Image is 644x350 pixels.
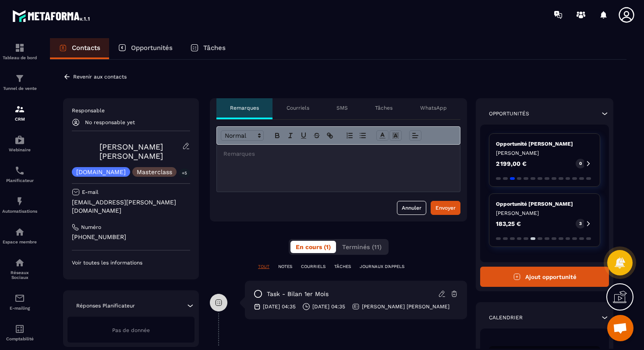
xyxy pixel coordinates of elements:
[2,117,37,121] p: CRM
[12,8,91,24] img: logo
[14,73,25,84] img: formation
[73,74,127,80] p: Revenir aux contacts
[2,178,37,183] p: Planificateur
[2,189,37,220] a: automationsautomationsAutomatisations
[342,243,382,250] span: Terminés (11)
[2,286,37,317] a: emailemailE-mailing
[579,161,582,167] p: 0
[420,104,447,111] p: WhatsApp
[2,336,37,341] p: Comptabilité
[579,221,582,227] p: 3
[301,264,326,270] p: COURRIELS
[2,209,37,214] p: Automatisations
[76,169,126,175] p: [DOMAIN_NAME]
[72,198,190,215] p: [EMAIL_ADDRESS][PERSON_NAME][DOMAIN_NAME]
[50,38,109,59] a: Contacts
[496,200,593,207] p: Opportunité [PERSON_NAME]
[337,241,387,253] button: Terminés (11)
[258,264,269,270] p: TOUT
[137,169,172,175] p: Masterclass
[375,104,393,111] p: Tâches
[397,201,426,215] button: Annuler
[230,104,259,111] p: Remarques
[496,140,593,147] p: Opportunité [PERSON_NAME]
[14,257,25,268] img: social-network
[112,327,150,333] span: Pas de donnée
[2,270,37,280] p: Réseaux Sociaux
[496,161,527,167] p: 2 199,00 €
[362,303,449,310] p: [PERSON_NAME] [PERSON_NAME]
[14,196,25,207] img: automations
[2,220,37,251] a: automationsautomationsEspace membre
[287,104,309,111] p: Courriels
[263,303,296,310] p: [DATE] 04:35
[2,251,37,286] a: social-networksocial-networkRéseaux Sociaux
[2,97,37,128] a: formationformationCRM
[480,267,609,287] button: Ajout opportunité
[489,110,529,117] p: Opportunités
[312,303,345,310] p: [DATE] 04:35
[336,104,348,111] p: SMS
[2,36,37,67] a: formationformationTableau de bord
[14,227,25,237] img: automations
[431,201,460,215] button: Envoyer
[334,264,351,270] p: TÂCHES
[496,221,521,227] p: 183,25 €
[72,259,190,266] p: Voir toutes les informations
[82,189,99,196] p: E-mail
[360,264,404,270] p: JOURNAUX D'APPELS
[489,314,523,321] p: Calendrier
[607,315,633,341] a: Ouvrir le chat
[290,241,336,253] button: En cours (1)
[203,44,226,52] p: Tâches
[72,44,100,52] p: Contacts
[278,264,292,270] p: NOTES
[496,150,593,157] p: [PERSON_NAME]
[2,317,37,348] a: accountantaccountantComptabilité
[109,38,181,59] a: Opportunités
[72,233,190,241] p: [PHONE_NUMBER]
[2,306,37,311] p: E-mailing
[14,104,25,114] img: formation
[14,43,25,53] img: formation
[99,142,163,161] a: [PERSON_NAME] [PERSON_NAME]
[14,293,25,304] img: email
[14,135,25,145] img: automations
[76,302,135,309] p: Réponses Planificateur
[131,44,173,52] p: Opportunités
[2,128,37,159] a: automationsautomationsWebinaire
[179,168,190,178] p: +5
[2,159,37,189] a: schedulerschedulerPlanificateur
[14,165,25,176] img: scheduler
[2,86,37,91] p: Tunnel de vente
[2,239,37,244] p: Espace membre
[81,224,101,231] p: Numéro
[85,119,135,125] p: No responsable yet
[267,290,329,298] p: task - Bilan 1er mois
[2,55,37,60] p: Tableau de bord
[435,204,456,212] div: Envoyer
[14,324,25,334] img: accountant
[72,107,190,114] p: Responsable
[2,67,37,97] a: formationformationTunnel de vente
[496,210,593,217] p: [PERSON_NAME]
[2,147,37,152] p: Webinaire
[296,243,331,250] span: En cours (1)
[181,38,234,59] a: Tâches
